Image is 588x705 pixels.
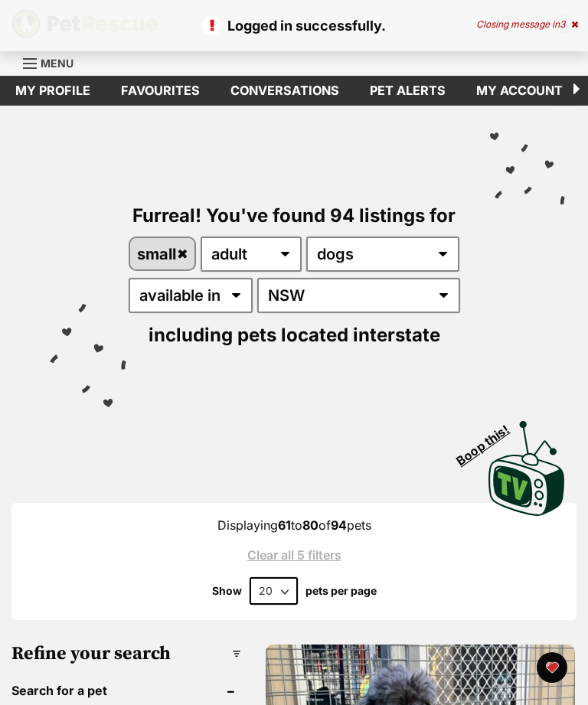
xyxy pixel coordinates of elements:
[354,76,461,106] a: Pet alerts
[537,652,567,683] button: favourite
[130,238,195,269] a: small
[15,15,573,36] p: Logged in successfully.
[454,413,524,468] span: Boop this!
[34,548,554,562] a: Clear all 5 filters
[106,76,215,106] a: Favourites
[217,517,371,533] span: Displaying to of pets
[11,684,241,697] header: Search for a pet
[488,407,565,519] a: Boop this!
[132,204,456,227] span: Furreal! You've found 94 listings for
[212,585,242,597] span: Show
[278,517,291,533] strong: 61
[461,76,578,106] a: My account
[23,48,84,76] a: Menu
[215,76,354,106] a: conversations
[149,324,440,346] span: including pets located interstate
[560,18,565,30] span: 3
[302,517,318,533] strong: 80
[41,57,73,70] span: Menu
[331,517,347,533] strong: 94
[488,421,565,516] img: PetRescue TV logo
[11,643,241,664] h3: Refine your search
[476,19,578,30] div: Closing message in
[305,585,377,597] label: pets per page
